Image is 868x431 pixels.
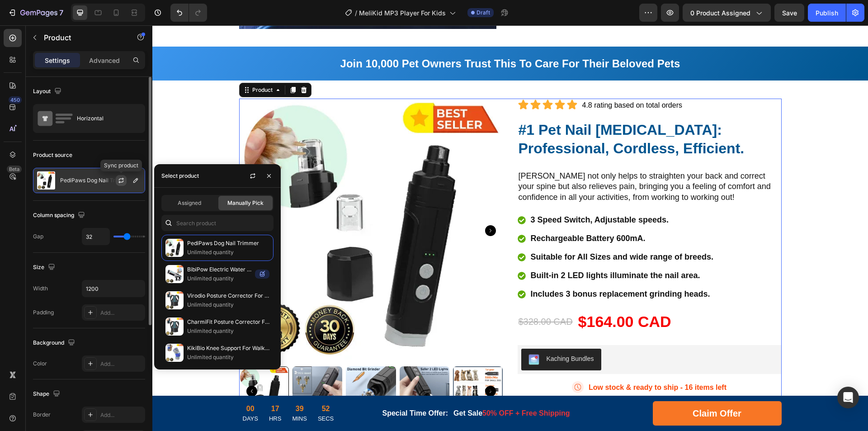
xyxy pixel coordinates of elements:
[165,239,184,257] img: collections
[187,291,269,300] p: Virodio Posture Corrector For Men
[187,327,269,336] p: Unlimited quantity
[333,200,344,211] button: Carousel Next Arrow
[98,61,122,69] div: Product
[60,177,132,184] p: PediPaws Dog Nail Trimmer
[165,265,184,283] img: collections
[33,151,72,159] div: Product source
[82,280,145,297] input: Auto
[476,9,490,17] span: Draft
[37,171,55,189] img: product feature img
[355,8,357,18] span: /
[165,389,181,398] p: SECS
[45,56,70,65] p: Settings
[365,289,421,303] div: $328.00 CAD
[540,381,589,395] div: Claim Offer
[690,8,750,18] span: 0 product assigned
[165,378,181,389] div: 52
[33,388,62,400] div: Shape
[188,32,528,44] strong: Join 10,000 Pet Owners Trust This To Care For Their Beloved Pets
[782,9,797,17] span: Save
[165,291,184,309] img: collections
[33,337,77,349] div: Background
[187,265,251,274] p: BibiPow Electric Water Guns
[4,4,67,22] button: 7
[366,96,592,132] strong: #1 Pet Nail [MEDICAL_DATA]: Professional, Cordless, Efficient.
[683,4,771,22] button: 0 product assigned
[774,4,804,22] button: Save
[33,284,48,293] div: Width
[430,76,530,84] span: 4.8 rating based on total orders
[359,8,446,18] span: MeliKid MP3 Player For Kids
[330,384,417,392] span: 50% OFF + Free Shipping
[170,4,207,22] div: Undo/Redo
[100,360,143,368] div: Add...
[187,274,251,283] p: Unlimited quantity
[436,358,574,367] p: Low stock & ready to ship - 16 items left
[94,200,105,211] button: Carousel Back Arrow
[333,360,344,371] button: Carousel Next Arrow
[816,8,838,18] div: Publish
[77,108,132,129] div: Horizontal
[178,199,201,207] span: Assigned
[89,56,120,65] p: Advanced
[82,228,109,245] input: Auto
[808,4,846,22] button: Publish
[227,199,264,207] span: Manually Pick
[365,145,629,178] h2: [PERSON_NAME] not only helps to straighten your back and correct your spine but also relieves pai...
[100,309,143,317] div: Add...
[33,308,54,317] div: Padding
[378,207,561,219] p: Rechargeable Battery 600mA.
[152,25,868,431] iframe: Design area
[165,317,184,336] img: collections
[33,411,51,419] div: Border
[100,411,143,419] div: Add...
[33,209,87,222] div: Column spacing
[7,166,22,173] div: Beta
[378,226,561,238] p: Suitable for All Sizes and wide range of breeds.
[187,344,269,353] p: KikiBio Knee Support For Walking
[425,285,520,307] div: $164.00 CAD
[33,261,57,274] div: Size
[161,172,199,180] div: Select product
[394,329,442,338] div: Kaching Bundles
[230,384,296,392] strong: Special Time Offer:
[165,344,184,362] img: collections
[187,300,269,309] p: Unlimited quantity
[59,7,63,18] p: 7
[837,387,859,408] div: Open Intercom Messenger
[378,244,561,256] p: Built-in 2 LED lights illuminate the nail area.
[187,239,269,248] p: PediPaws Dog Nail Trimmer
[33,360,47,368] div: Color
[378,263,561,275] p: Includes 3 bonus replacement grinding heads.
[187,317,269,327] p: CharmiFit Posture Corrector For Women
[500,376,629,400] a: Claim Offer
[376,329,387,340] img: KachingBundles.png
[33,85,63,98] div: Layout
[161,215,274,231] input: Search in Settings & Advanced
[9,96,22,104] div: 450
[301,383,417,393] p: Get Sale
[187,353,269,362] p: Unlimited quantity
[369,323,449,345] button: Kaching Bundles
[187,248,269,257] p: Unlimited quantity
[94,360,105,371] button: Carousel Back Arrow
[44,32,121,43] p: Product
[33,232,43,241] div: Gap
[378,189,561,201] p: 3 Speed Switch, Adjustable speeds.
